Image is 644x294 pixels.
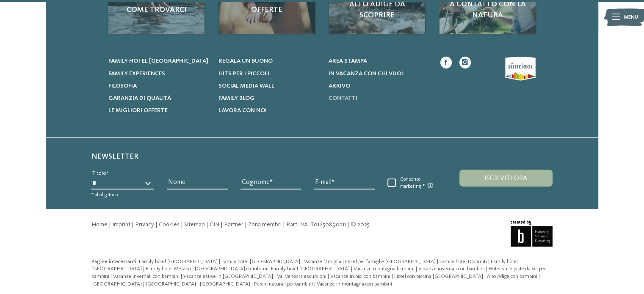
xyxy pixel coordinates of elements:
[488,259,489,264] span: |
[328,82,428,90] a: Arrivo
[330,274,390,279] span: Vacanze in bici con bambini
[206,222,208,228] span: |
[108,58,208,64] span: Family hotel [GEOGRAPHIC_DATA]
[218,82,319,90] a: Social Media Wall
[283,222,285,228] span: |
[218,57,319,65] a: Regala un buono
[146,281,197,287] a: [GEOGRAPHIC_DATA]
[418,266,485,272] span: Vacanze invernali con bambini
[304,259,343,264] a: Vacanze famiglia
[221,259,301,264] a: Family hotel [GEOGRAPHIC_DATA]
[484,274,486,279] span: |
[197,281,199,287] span: |
[91,222,108,228] a: Home
[328,274,329,279] span: |
[146,266,191,272] span: Family hotel Merano
[394,274,484,279] a: Hotel con piscina [GEOGRAPHIC_DATA]
[328,95,357,101] span: Contatti
[108,107,168,113] span: Le migliori offerte
[218,94,319,102] a: Family Blog
[195,266,268,272] a: [GEOGRAPHIC_DATA] e dintorni
[139,259,219,264] a: Family hotel [GEOGRAPHIC_DATA]
[155,222,158,228] span: |
[271,266,350,272] span: Family hotel [GEOGRAPHIC_DATA]
[328,94,428,102] a: Contatti
[248,222,282,228] a: Zona membri
[132,222,134,228] span: |
[396,176,440,190] span: Consenso marketing
[195,266,267,272] span: [GEOGRAPHIC_DATA] e dintorni
[224,222,243,228] a: Partner
[143,266,144,272] span: |
[252,281,253,287] span: |
[328,69,428,78] a: In vacanza con chi vuoi
[484,175,527,182] span: Iscriviti ora
[487,274,539,279] a: Alto Adige con bambini
[108,83,137,89] span: Filosofia
[277,274,326,279] span: Val Venosta escursioni
[328,57,428,65] a: Area stampa
[218,95,254,101] span: Family Blog
[347,222,349,228] span: |
[218,58,273,64] span: Regala un buono
[91,281,143,287] a: [GEOGRAPHIC_DATA]
[245,222,247,228] span: |
[108,94,209,102] a: Garanzia di qualità
[345,259,436,264] span: Hotel per famiglie [GEOGRAPHIC_DATA]
[221,259,300,264] span: Family hotel [GEOGRAPHIC_DATA]
[328,83,350,89] span: Arrivo
[392,274,393,279] span: |
[317,281,392,287] a: Vacanze in montagna con bambini
[218,83,274,89] span: Social Media Wall
[330,274,392,279] a: Vacanze in bici con bambini
[108,69,209,78] a: Family experiences
[486,266,487,272] span: |
[254,281,314,287] a: Parchi naturali per bambini
[274,274,276,279] span: |
[200,281,250,287] span: [GEOGRAPHIC_DATA]
[354,266,416,272] a: Vacanze montagna bambini
[91,266,546,279] a: Hotel sulle piste da sci per bambini
[218,107,267,113] span: Lavora con noi
[487,274,537,279] span: Alto Adige con bambini
[416,266,417,272] span: |
[91,153,138,160] span: Newsletter
[109,222,111,228] span: |
[159,222,180,228] a: Cookies
[116,5,197,15] span: Come trovarci
[218,71,269,77] span: Hits per i piccoli
[108,71,165,77] span: Family experiences
[108,57,209,65] a: Family hotel [GEOGRAPHIC_DATA]
[254,281,313,287] span: Parchi naturali per bambini
[200,281,252,287] a: [GEOGRAPHIC_DATA]
[181,274,182,279] span: |
[108,82,209,90] a: Filosofia
[304,259,341,264] span: Vacanze famiglia
[112,222,130,228] a: Imprint
[345,259,437,264] a: Hotel per famiglie [GEOGRAPHIC_DATA]
[439,259,487,264] span: Family hotel Dolomiti
[271,266,351,272] a: Family hotel [GEOGRAPHIC_DATA]
[277,274,328,279] a: Val Venosta escursioni
[328,71,403,77] span: In vacanza con chi vuoi
[354,266,415,272] span: Vacanze montagna bambini
[218,106,319,115] a: Lavora con noi
[418,266,486,272] a: Vacanze invernali con bambini
[139,259,218,264] span: Family hotel [GEOGRAPHIC_DATA]
[113,274,181,279] a: Vacanze invernali con bambini
[286,222,346,228] span: Part.IVA IT01650890211
[343,259,344,264] span: |
[221,222,223,228] span: |
[91,281,142,287] span: [GEOGRAPHIC_DATA]
[437,259,438,264] span: |
[146,281,196,287] span: [GEOGRAPHIC_DATA]
[183,274,273,279] span: Vacanze estive in [GEOGRAPHIC_DATA]
[314,281,315,287] span: |
[113,274,180,279] span: Vacanze invernali con bambini
[459,170,553,187] button: Iscriviti ora
[91,259,138,264] span: Pagine interessanti:
[108,95,171,101] span: Garanzia di qualità
[135,222,154,228] a: Privacy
